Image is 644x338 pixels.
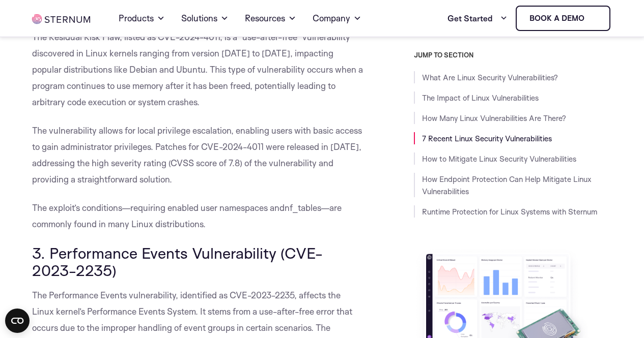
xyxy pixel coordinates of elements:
a: The Impact of Linux Vulnerabilities [422,93,539,103]
h3: JUMP TO SECTION [414,51,611,59]
img: sternum iot [32,14,90,24]
button: Open CMP widget [5,309,30,333]
a: How to Mitigate Linux Security Vulnerabilities [422,154,576,164]
span: 3. Performance Events Vulnerability (CVE-2023-2235) [32,243,323,280]
span: The exploit’s conditions—requiring enabled user namespaces and [32,202,285,213]
a: Get Started [447,8,508,28]
a: How Many Linux Vulnerabilities Are There? [422,113,566,123]
img: sternum iot [589,14,597,22]
a: How Endpoint Protection Can Help Mitigate Linux Vulnerabilities [422,174,592,196]
a: Runtime Protection for Linux Systems with Sternum [422,207,597,217]
span: nf_tables [285,202,321,213]
a: 7 Recent Linux Security Vulnerabilities [422,134,552,143]
span: The vulnerability allows for local privilege escalation, enabling users with basic access to gain... [32,125,362,185]
span: The Residual Risk Flaw, listed as CVE-2024-4011, is a “use-after-free” vulnerability discovered i... [32,32,363,107]
a: What Are Linux Security Vulnerabilities? [422,73,558,82]
a: Book a demo [516,6,610,31]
